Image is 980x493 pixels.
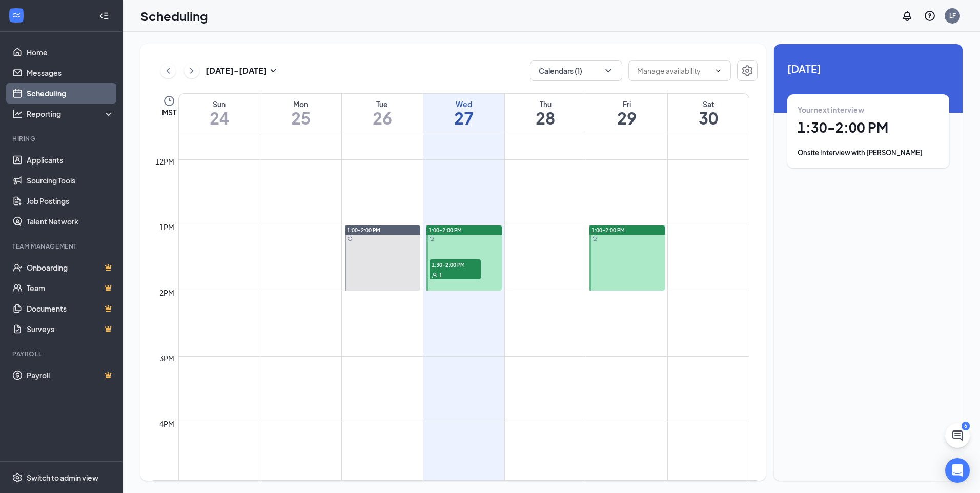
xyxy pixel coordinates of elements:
h1: 24 [179,109,260,127]
svg: Settings [741,65,753,77]
span: 1:30-2:00 PM [430,259,481,270]
a: Applicants [27,150,114,170]
svg: Sync [348,236,353,241]
svg: ChevronDown [603,66,614,76]
div: Open Intercom Messenger [945,458,970,483]
a: SurveysCrown [27,319,114,339]
button: Calendars (1)ChevronDown [530,60,622,81]
div: 12pm [153,156,176,167]
button: ChevronLeft [160,63,176,78]
div: Sun [179,99,260,109]
svg: Sync [592,236,597,241]
a: Talent Network [27,211,114,232]
svg: Notifications [901,10,913,22]
a: Home [27,42,114,63]
div: 6 [962,422,970,430]
div: Reporting [27,109,115,119]
a: August 29, 2025 [586,94,667,132]
h1: 1:30 - 2:00 PM [798,119,939,136]
span: 1:00-2:00 PM [347,227,380,234]
svg: Clock [163,95,175,107]
a: Scheduling [27,83,114,104]
div: Your next interview [798,105,939,115]
span: 1:00-2:00 PM [591,227,625,234]
div: Hiring [12,134,112,143]
div: Team Management [12,242,112,251]
button: ChatActive [945,423,970,448]
span: [DATE] [787,60,949,76]
a: DocumentsCrown [27,298,114,319]
a: PayrollCrown [27,365,114,385]
svg: Settings [12,473,23,483]
a: August 25, 2025 [260,94,341,132]
svg: QuestionInfo [924,10,936,22]
div: 4pm [157,418,176,429]
div: Wed [423,99,504,109]
a: August 26, 2025 [342,94,423,132]
span: MST [162,107,176,117]
div: Sat [668,99,749,109]
button: Settings [737,60,758,81]
input: Manage availability [637,65,710,76]
a: August 28, 2025 [505,94,586,132]
div: 2pm [157,287,176,298]
h1: 26 [342,109,423,127]
h1: 30 [668,109,749,127]
svg: ChevronDown [714,67,722,75]
div: Switch to admin view [27,473,98,483]
svg: User [432,272,438,278]
a: August 24, 2025 [179,94,260,132]
h1: 29 [586,109,667,127]
svg: Sync [429,236,434,241]
button: ChevronRight [184,63,199,78]
span: 1:00-2:00 PM [428,227,462,234]
svg: SmallChevronDown [267,65,279,77]
div: Onsite Interview with [PERSON_NAME] [798,148,939,158]
svg: Analysis [12,109,23,119]
a: August 30, 2025 [668,94,749,132]
span: 1 [439,272,442,279]
div: Mon [260,99,341,109]
h1: 27 [423,109,504,127]
h1: 28 [505,109,586,127]
a: Sourcing Tools [27,170,114,191]
a: OnboardingCrown [27,257,114,278]
div: Thu [505,99,586,109]
a: TeamCrown [27,278,114,298]
div: LF [949,11,956,20]
div: Tue [342,99,423,109]
svg: WorkstreamLogo [11,10,22,20]
svg: ChevronRight [187,65,197,77]
svg: ChatActive [951,429,964,442]
svg: Collapse [99,11,109,21]
a: Job Postings [27,191,114,211]
div: Payroll [12,350,112,358]
div: 1pm [157,221,176,233]
h1: Scheduling [140,7,208,25]
a: August 27, 2025 [423,94,504,132]
svg: ChevronLeft [163,65,173,77]
div: 3pm [157,353,176,364]
div: Fri [586,99,667,109]
a: Messages [27,63,114,83]
h3: [DATE] - [DATE] [206,65,267,76]
h1: 25 [260,109,341,127]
